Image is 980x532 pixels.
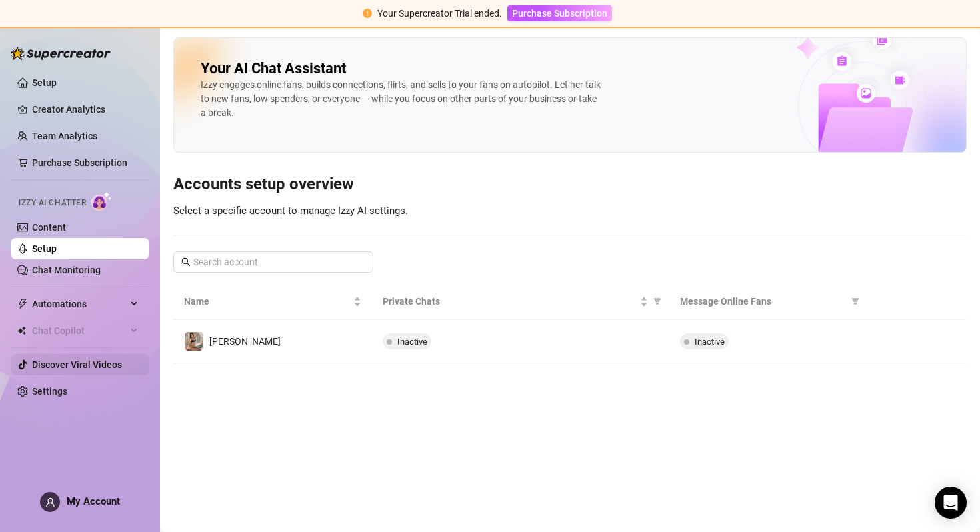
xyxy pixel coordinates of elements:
[185,332,203,351] img: Maria
[173,174,967,195] h3: Accounts setup overview
[173,205,408,217] span: Select a specific account to manage Izzy AI settings.
[363,9,372,18] span: exclamation-circle
[32,293,127,315] span: Automations
[91,191,112,211] img: AI Chatter
[201,59,346,78] h2: Your AI Chat Assistant
[507,5,612,21] button: Purchase Subscription
[32,77,57,88] a: Setup
[184,294,351,309] span: Name
[653,297,661,305] span: filter
[32,99,139,120] a: Creator Analytics
[193,255,355,269] input: Search account
[849,291,862,311] span: filter
[209,336,281,347] span: [PERSON_NAME]
[32,386,67,397] a: Settings
[651,291,664,311] span: filter
[45,497,55,507] span: user
[67,495,120,507] span: My Account
[507,8,612,19] a: Purchase Subscription
[11,47,111,60] img: logo-BBDzfeDw.svg
[383,294,637,309] span: Private Chats
[32,222,66,233] a: Content
[695,337,725,347] span: Inactive
[32,265,101,275] a: Chat Monitoring
[32,131,97,141] a: Team Analytics
[201,78,601,120] div: Izzy engages online fans, builds connections, flirts, and sells to your fans on autopilot. Let he...
[32,359,122,370] a: Discover Viral Videos
[32,320,127,341] span: Chat Copilot
[181,257,191,267] span: search
[512,8,607,19] span: Purchase Subscription
[32,157,127,168] a: Purchase Subscription
[17,326,26,335] img: Chat Copilot
[397,337,427,347] span: Inactive
[372,283,669,320] th: Private Chats
[17,299,28,309] span: thunderbolt
[32,243,57,254] a: Setup
[173,283,372,320] th: Name
[935,487,967,519] div: Open Intercom Messenger
[851,297,859,305] span: filter
[377,8,502,19] span: Your Supercreator Trial ended.
[19,197,86,209] span: Izzy AI Chatter
[759,16,966,152] img: ai-chatter-content-library-cLFOSyPT.png
[680,294,847,309] span: Message Online Fans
